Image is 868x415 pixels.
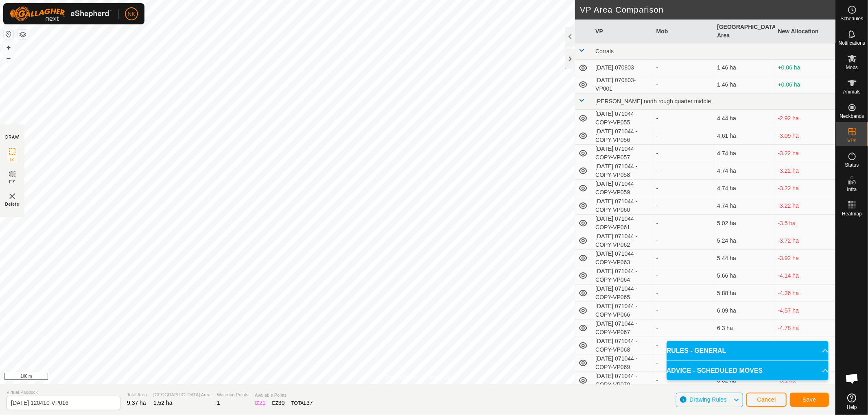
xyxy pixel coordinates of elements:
[426,374,450,381] a: Contact Us
[847,187,857,192] span: Infra
[592,285,653,302] td: [DATE] 071044 - COPY-VP065
[840,16,863,21] span: Schedules
[153,391,210,398] span: [GEOGRAPHIC_DATA] Area
[259,400,266,406] span: 21
[385,374,416,381] a: Privacy Policy
[592,319,653,337] td: [DATE] 071044 - COPY-VP067
[127,10,135,18] span: NK
[9,179,15,185] span: EZ
[714,232,774,250] td: 5.24 ha
[656,80,711,89] div: -
[255,392,313,399] span: Available Points
[714,197,774,215] td: 4.74 ha
[714,162,774,180] td: 4.74 ha
[845,163,859,167] span: Status
[667,366,763,376] span: ADVICE - SCHEDULED MOVES
[775,110,835,127] td: -2.92 ha
[7,191,17,201] img: VP
[656,237,711,245] div: -
[775,232,835,250] td: -3.72 ha
[775,215,835,232] td: -3.5 ha
[656,341,711,350] div: -
[775,145,835,162] td: -3.22 ha
[839,41,865,46] span: Notifications
[775,337,835,354] td: -4.55 ha
[580,5,835,15] h2: VP Area Comparison
[592,302,653,319] td: [DATE] 071044 - COPY-VP066
[656,219,711,228] div: -
[5,201,20,207] span: Delete
[127,400,146,406] span: 9.37 ha
[217,391,248,398] span: Watering Points
[217,400,220,406] span: 1
[714,267,774,285] td: 5.66 ha
[592,110,653,127] td: [DATE] 071044 - COPY-VP055
[595,98,711,104] span: [PERSON_NAME] north rough quarter middle
[714,110,774,127] td: 4.44 ha
[847,405,857,410] span: Help
[846,65,858,70] span: Mobs
[775,127,835,145] td: -3.09 ha
[714,127,774,145] td: 4.61 ha
[775,60,835,76] td: +0.06 ha
[714,215,774,232] td: 5.02 ha
[775,197,835,215] td: -3.22 ha
[656,63,711,72] div: -
[714,20,774,43] th: [GEOGRAPHIC_DATA] Area
[714,180,774,197] td: 4.74 ha
[656,149,711,158] div: -
[842,211,862,216] span: Heatmap
[840,366,864,391] div: Open chat
[291,399,313,407] div: TOTAL
[592,180,653,197] td: [DATE] 071044 - COPY-VP059
[306,400,313,406] span: 37
[4,53,13,63] button: –
[775,76,835,93] td: +0.06 ha
[790,393,829,407] button: Save
[714,60,774,76] td: 1.46 ha
[10,7,112,21] img: Gallagher Logo
[592,197,653,215] td: [DATE] 071044 - COPY-VP060
[714,145,774,162] td: 4.74 ha
[18,30,28,39] button: Map Layers
[272,399,285,407] div: EZ
[775,267,835,285] td: -4.14 ha
[714,76,774,93] td: 1.46 ha
[592,60,653,76] td: [DATE] 070803
[592,20,653,43] th: VP
[667,361,829,380] p-accordion-header: ADVICE - SCHEDULED MOVES
[775,319,835,337] td: -4.78 ha
[714,250,774,267] td: 5.44 ha
[592,267,653,285] td: [DATE] 071044 - COPY-VP064
[656,114,711,123] div: -
[656,184,711,193] div: -
[656,202,711,210] div: -
[592,145,653,162] td: [DATE] 071044 - COPY-VP057
[775,20,835,43] th: New Allocation
[153,400,173,406] span: 1.52 ha
[667,346,726,356] span: RULES - GENERAL
[843,89,861,94] span: Animals
[656,289,711,298] div: -
[775,302,835,319] td: -4.57 ha
[775,162,835,180] td: -3.22 ha
[656,306,711,315] div: -
[592,232,653,250] td: [DATE] 071044 - COPY-VP062
[4,43,13,52] button: +
[656,376,711,385] div: -
[653,20,714,43] th: Mob
[775,250,835,267] td: -3.92 ha
[656,324,711,332] div: -
[127,391,147,398] span: Total Area
[255,399,265,407] div: IZ
[689,396,726,403] span: Drawing Rules
[714,337,774,354] td: 6.07 ha
[656,132,711,140] div: -
[746,393,787,407] button: Cancel
[667,341,829,361] p-accordion-header: RULES - GENERAL
[714,319,774,337] td: 6.3 ha
[595,48,614,54] span: Corrals
[592,127,653,145] td: [DATE] 071044 - COPY-VP056
[847,138,856,143] span: VPs
[757,396,776,403] span: Cancel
